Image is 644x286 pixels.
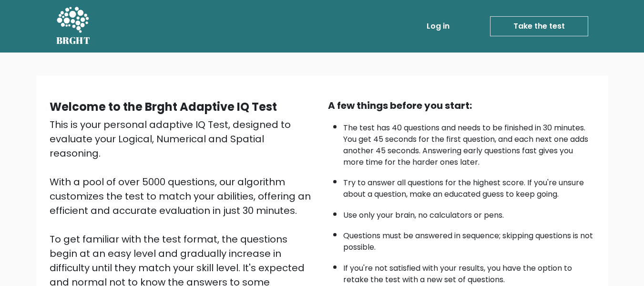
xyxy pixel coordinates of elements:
li: Try to answer all questions for the highest score. If you're unsure about a question, make an edu... [343,172,595,200]
li: Questions must be answered in sequence; skipping questions is not possible. [343,225,595,253]
a: Take the test [490,16,588,36]
li: Use only your brain, no calculators or pens. [343,205,595,221]
div: A few things before you start: [328,98,595,113]
li: If you're not satisfied with your results, you have the option to retake the test with a new set ... [343,258,595,286]
a: Log in [423,17,453,36]
li: The test has 40 questions and needs to be finished in 30 minutes. You get 45 seconds for the firs... [343,117,595,168]
a: BRGHT [56,4,91,49]
h5: BRGHT [56,35,91,46]
b: Welcome to the Brght Adaptive IQ Test [50,99,277,115]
